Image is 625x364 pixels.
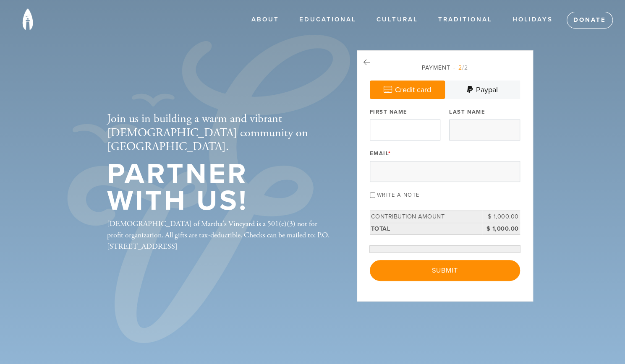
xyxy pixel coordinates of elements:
[245,12,285,28] a: ABOUT
[107,161,329,215] h1: Partner with us!
[370,12,424,28] a: Cultural
[506,12,559,28] a: Holidays
[432,12,499,28] a: Traditional
[370,260,520,281] input: Submit
[370,63,520,72] div: Payment
[293,12,363,28] a: Educational
[370,81,445,99] a: Credit card
[377,192,420,198] label: Write a note
[370,108,408,116] label: First Name
[482,211,520,223] td: $ 1,000.00
[107,218,329,252] div: [DEMOGRAPHIC_DATA] of Martha's Vineyard is a 501(c)(3) not for profit organization. All gifts are...
[453,64,468,71] span: /2
[449,108,485,116] label: Last Name
[370,223,482,235] td: Total
[388,150,391,157] span: This field is required.
[482,223,520,235] td: $ 1,000.00
[458,64,462,71] span: 2
[370,211,482,223] td: Contribution Amount
[567,12,613,29] a: Donate
[107,112,329,154] h2: Join us in building a warm and vibrant [DEMOGRAPHIC_DATA] community on [GEOGRAPHIC_DATA].
[13,4,43,34] img: Chabad-on-the-Vineyard---Flame-ICON.png
[445,81,520,99] a: Paypal
[370,150,391,157] label: Email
